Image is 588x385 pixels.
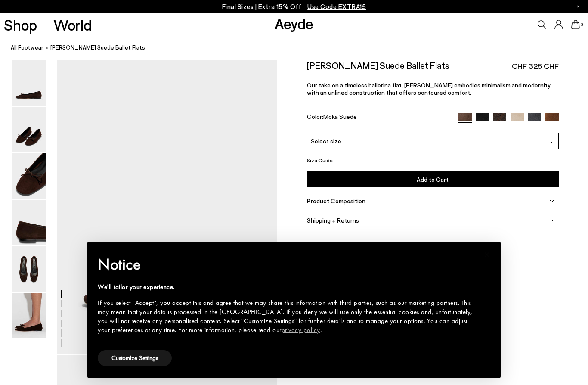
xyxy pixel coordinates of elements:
div: If you select "Accept", you accept this and agree that we may share this information with third p... [98,298,477,335]
img: Delfina Suede Ballet Flats - Image 5 [12,246,46,292]
a: privacy policy [282,326,320,334]
img: Delfina Suede Ballet Flats - Image 6 [12,293,46,338]
a: All Footwear [11,43,43,52]
span: 0 [580,22,584,27]
span: [PERSON_NAME] Suede Ballet Flats [50,43,145,52]
span: Navigate to /collections/ss25-final-sizes [307,3,366,10]
span: Our take on a timeless ballerina flat, [PERSON_NAME] embodies minimalism and modernity with an un... [307,81,550,96]
button: Close this notice [477,244,497,265]
div: Color: [307,113,450,123]
img: svg%3E [550,218,554,223]
span: Shipping + Returns [307,217,359,224]
span: × [484,248,490,261]
span: Product Composition [307,197,365,205]
h2: [PERSON_NAME] Suede Ballet Flats [307,60,449,71]
a: 0 [571,20,580,29]
img: svg%3E [551,140,555,145]
nav: breadcrumb [11,36,588,60]
img: Delfina Suede Ballet Flats - Image 2 [12,107,46,152]
img: Delfina Suede Ballet Flats - Image 3 [12,153,46,199]
img: svg%3E [550,199,554,203]
img: Delfina Suede Ballet Flats - Image 4 [12,200,46,245]
a: Aeyde [275,14,313,32]
button: Customize Settings [98,350,172,366]
a: Shop [4,17,37,32]
span: CHF 325 CHF [512,61,559,71]
h2: Notice [98,253,477,276]
span: Moka Suede [323,113,357,120]
span: Add to Cart [417,176,449,183]
span: Select size [311,137,341,146]
button: Add to Cart [307,171,559,187]
div: We'll tailor your experience. [98,283,477,292]
img: Delfina Suede Ballet Flats - Image 1 [12,60,46,106]
a: World [53,17,92,32]
button: Size Guide [307,155,333,166]
p: Final Sizes | Extra 15% Off [222,1,366,12]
